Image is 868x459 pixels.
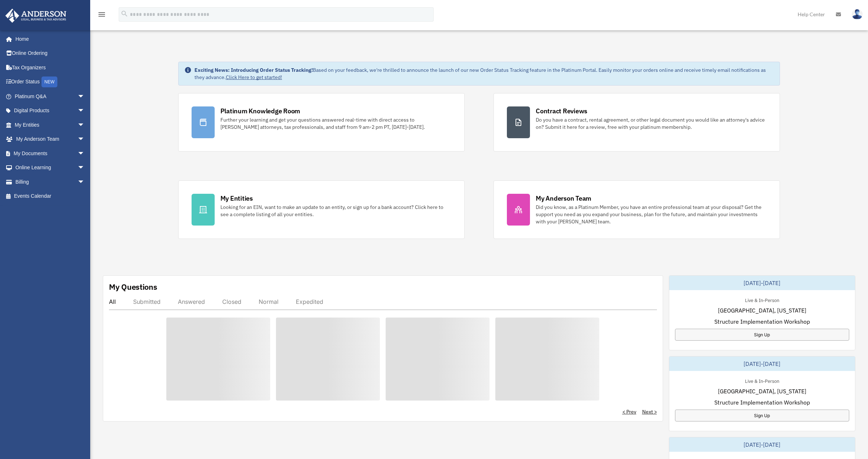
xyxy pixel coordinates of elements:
[222,298,241,305] div: Closed
[669,357,855,371] div: [DATE]-[DATE]
[78,175,92,189] span: arrow_drop_down
[5,46,96,61] a: Online Ordering
[97,10,106,19] i: menu
[5,89,96,104] a: Platinum Q&Aarrow_drop_down
[226,74,282,80] a: Click Here to get started!
[5,146,96,161] a: My Documentsarrow_drop_down
[5,175,96,189] a: Billingarrow_drop_down
[259,298,279,305] div: Normal
[718,387,806,395] span: [GEOGRAPHIC_DATA], [US_STATE]
[178,298,205,305] div: Answered
[494,93,780,152] a: Contract Reviews Do you have a contract, rental agreement, or other legal document you would like...
[194,67,313,73] strong: Exciting News: Introducing Order Status Tracking!
[78,146,92,161] span: arrow_drop_down
[78,104,92,118] span: arrow_drop_down
[714,317,810,326] span: Structure Implementation Workshop
[133,298,161,305] div: Submitted
[642,408,657,415] a: Next >
[3,9,69,23] img: Anderson Advisors Platinum Portal
[5,75,96,89] a: Order StatusNEW
[675,410,850,421] a: Sign Up
[120,10,128,18] i: search
[5,189,96,204] a: Events Calendar
[220,116,451,131] div: Further your learning and get your questions answered real-time with direct access to [PERSON_NAM...
[178,93,465,152] a: Platinum Knowledge Room Further your learning and get your questions answered real-time with dire...
[5,161,96,175] a: Online Learningarrow_drop_down
[669,437,855,452] div: [DATE]-[DATE]
[5,60,96,75] a: Tax Organizers
[296,298,323,305] div: Expedited
[194,66,774,81] div: Based on your feedback, we're thrilled to announce the launch of our new Order Status Tracking fe...
[622,408,636,415] a: < Prev
[109,298,116,305] div: All
[669,276,855,290] div: [DATE]-[DATE]
[675,329,850,341] a: Sign Up
[739,296,785,303] div: Live & In-Person
[220,204,451,218] div: Looking for an EIN, want to make an update to an entity, or sign up for a bank account? Click her...
[5,118,96,132] a: My Entitiesarrow_drop_down
[852,9,863,19] img: User Pic
[536,194,591,203] div: My Anderson Team
[178,180,465,239] a: My Entities Looking for an EIN, want to make an update to an entity, or sign up for a bank accoun...
[220,106,301,115] div: Platinum Knowledge Room
[78,132,92,147] span: arrow_drop_down
[220,194,253,203] div: My Entities
[78,161,92,175] span: arrow_drop_down
[41,76,57,87] div: NEW
[78,89,92,104] span: arrow_drop_down
[78,118,92,132] span: arrow_drop_down
[5,132,96,147] a: My Anderson Teamarrow_drop_down
[536,106,587,115] div: Contract Reviews
[536,116,767,131] div: Do you have a contract, rental agreement, or other legal document you would like an attorney's ad...
[494,180,780,239] a: My Anderson Team Did you know, as a Platinum Member, you have an entire professional team at your...
[97,13,106,19] a: menu
[109,281,157,292] div: My Questions
[5,32,92,46] a: Home
[536,204,767,225] div: Did you know, as a Platinum Member, you have an entire professional team at your disposal? Get th...
[5,104,96,118] a: Digital Productsarrow_drop_down
[718,306,806,315] span: [GEOGRAPHIC_DATA], [US_STATE]
[714,398,810,407] span: Structure Implementation Workshop
[739,377,785,384] div: Live & In-Person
